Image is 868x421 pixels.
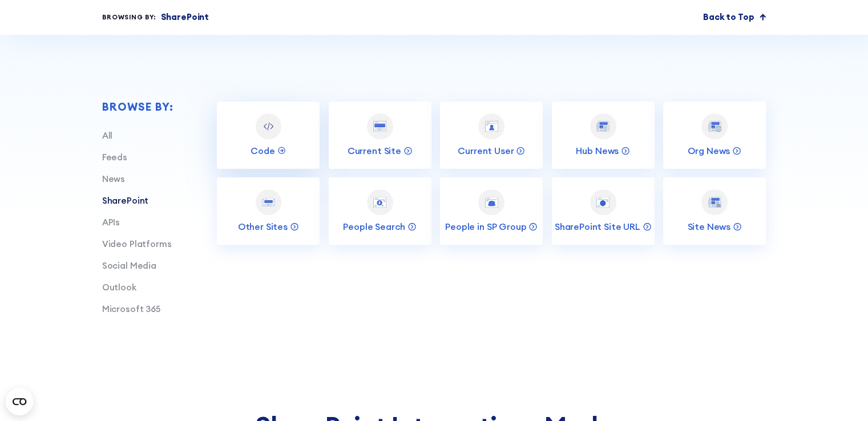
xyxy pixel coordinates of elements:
[485,121,498,132] img: Current User
[102,102,173,112] div: Browse by:
[329,102,431,169] a: Current SiteCurrent Site
[102,238,172,249] a: Video Platforms
[262,198,275,207] img: Other Sites
[102,152,127,163] a: Feeds
[708,121,721,132] img: Org News
[596,121,609,132] img: Hub News
[663,102,766,169] a: Org NewsOrg News
[552,177,655,245] a: SharePoint Site URLSharePoint Site URL
[708,197,721,208] img: Site News
[555,221,640,233] p: SharePoint Site URL
[373,197,386,208] img: People Search
[102,260,156,271] a: Social Media
[663,177,766,245] a: Site NewsSite News
[552,102,655,169] a: Hub NewsHub News
[238,221,288,233] p: Other Sites
[161,11,209,24] p: SharePoint
[458,145,514,157] p: Current User
[102,217,120,228] a: APIs
[596,197,609,208] img: SharePoint Site URL
[445,221,526,233] p: People in SP Group
[102,130,113,141] a: All
[251,145,274,157] p: Code
[262,120,275,133] img: Code
[348,145,401,157] p: Current Site
[217,102,320,169] a: CodeCode
[703,11,754,24] p: Back to Top
[485,197,498,208] img: People in SP Group
[102,282,136,293] a: Outlook
[440,177,543,245] a: People in SP GroupPeople in SP Group
[102,195,148,206] a: SharePoint
[373,121,386,132] img: Current Site
[703,11,766,24] a: Back to Top
[687,221,730,233] p: Site News
[329,177,431,245] a: People SearchPeople Search
[6,388,33,415] button: Open CMP widget
[688,145,730,157] p: Org News
[102,173,125,184] a: News
[102,13,156,22] div: Browsing by:
[102,303,160,314] a: Microsoft 365
[440,102,543,169] a: Current UserCurrent User
[217,177,320,245] a: Other SitesOther Sites
[811,366,868,421] iframe: Chat Widget
[343,221,405,233] p: People Search
[576,145,619,157] p: Hub News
